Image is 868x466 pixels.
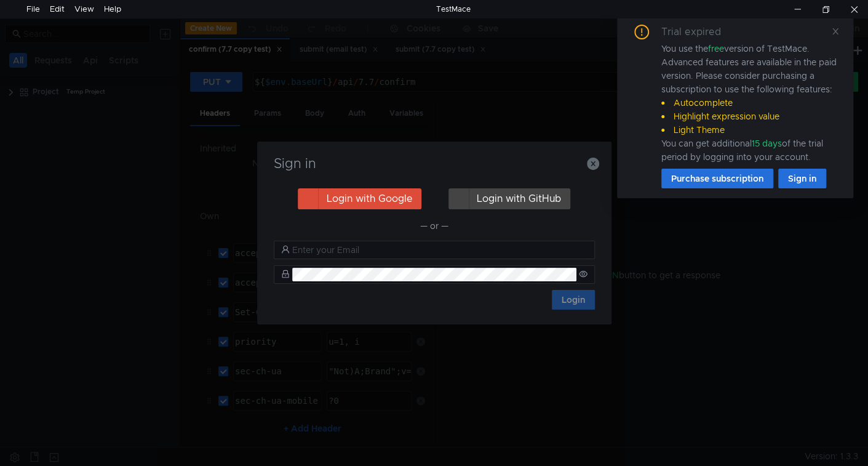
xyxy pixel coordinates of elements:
[661,123,838,137] li: Light Theme
[274,219,595,233] div: — or —
[778,169,826,188] button: Sign in
[661,42,838,164] div: You use the version of TestMace. Advanced features are available in the paid version. Please cons...
[272,156,597,171] h3: Sign in
[298,188,421,209] button: Login with Google
[752,138,782,149] span: 15 days
[661,25,736,39] div: Trial expired
[661,137,838,164] div: You can get additional of the trial period by logging into your account.
[661,169,773,188] button: Purchase subscription
[448,188,570,209] button: Login with GitHub
[661,110,838,123] li: Highlight expression value
[292,243,587,257] input: Enter your Email
[708,43,724,54] span: free
[661,96,838,110] li: Autocomplete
